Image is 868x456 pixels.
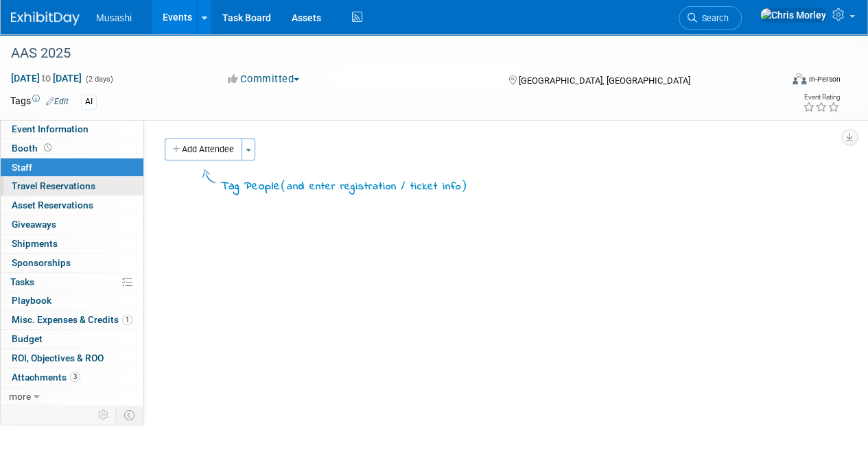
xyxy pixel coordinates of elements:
[719,71,841,92] div: Event Format
[793,73,806,84] img: Format-Inperson.png
[1,158,143,177] a: Staff
[1,387,143,406] a: more
[12,372,80,383] span: Attachments
[1,368,143,387] a: Attachments3
[10,276,34,287] span: Tasks
[10,72,82,84] span: [DATE] [DATE]
[1,120,143,139] a: Event Information
[116,406,144,424] td: Toggle Event Tabs
[9,391,31,402] span: more
[1,177,143,195] a: Travel Reservations
[12,314,132,325] span: Misc. Expenses & Credits
[12,219,56,230] span: Giveaways
[1,330,143,348] a: Budget
[122,315,132,325] span: 1
[12,295,51,306] span: Playbook
[808,74,841,84] div: In-Person
[84,75,113,84] span: (2 days)
[697,13,729,23] span: Search
[46,97,69,106] a: Edit
[1,273,143,291] a: Tasks
[12,162,32,173] span: Staff
[12,200,93,211] span: Asset Reservations
[679,6,742,30] a: Search
[11,12,80,25] img: ExhibitDay
[70,372,80,382] span: 3
[41,143,54,153] span: Booth not reserved yet
[1,291,143,310] a: Playbook
[803,94,840,101] div: Event Rating
[760,8,827,23] img: Chris Morley
[1,235,143,253] a: Shipments
[12,257,71,268] span: Sponsorships
[96,12,132,23] span: Musashi
[12,333,43,344] span: Budget
[12,238,58,249] span: Shipments
[1,139,143,158] a: Booth
[10,94,69,110] td: Tags
[1,311,143,329] a: Misc. Expenses & Credits1
[1,349,143,368] a: ROI, Objectives & ROO
[92,406,116,424] td: Personalize Event Tab Strip
[165,139,242,160] button: Add Attendee
[223,72,305,86] button: Committed
[12,180,95,191] span: Travel Reservations
[518,75,690,86] span: [GEOGRAPHIC_DATA], [GEOGRAPHIC_DATA]
[1,254,143,272] a: Sponsorships
[287,179,461,194] span: and enter registration / ticket info
[40,73,53,84] span: to
[6,41,770,66] div: AAS 2025
[12,143,54,154] span: Booth
[81,95,97,109] div: AI
[1,196,143,215] a: Asset Reservations
[461,178,467,192] span: )
[1,215,143,234] a: Giveaways
[12,123,89,134] span: Event Information
[281,178,287,192] span: (
[221,177,467,195] div: Tag People
[12,352,104,363] span: ROI, Objectives & ROO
